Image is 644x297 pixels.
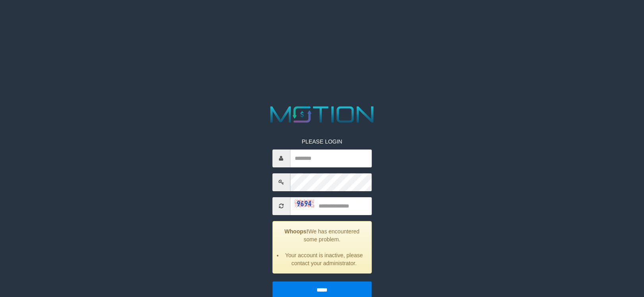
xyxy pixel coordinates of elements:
img: MOTION_logo.png [266,103,379,126]
li: Your account is inactive, please contact your administrator. [282,251,365,267]
p: PLEASE LOGIN [272,138,371,146]
strong: Whoops! [284,228,308,235]
div: We has encountered some problem. [272,221,371,274]
img: captcha [294,200,314,208]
